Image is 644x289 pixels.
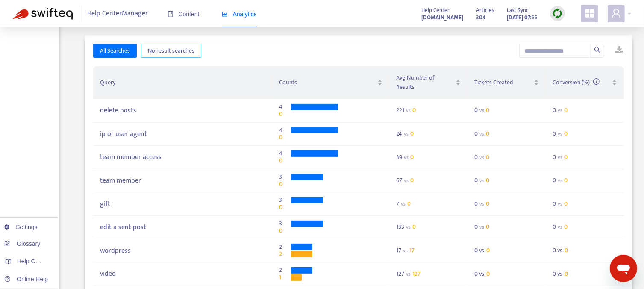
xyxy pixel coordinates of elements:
div: 0 [474,130,489,138]
span: vs [406,106,411,115]
span: 0 [486,222,489,232]
span: 0 [564,222,568,232]
div: 221 [396,107,416,114]
img: Swifteq [13,8,73,20]
span: 0 [279,181,288,188]
span: 0 [486,271,490,278]
span: 0 [486,199,489,209]
span: area-chart [222,11,228,17]
span: No result searches [148,46,194,56]
div: team member [100,177,265,185]
span: vs [558,153,562,162]
span: 17 [409,245,415,255]
span: appstore [585,8,595,18]
div: team member access [100,153,265,161]
th: Counts [272,66,390,99]
strong: [DOMAIN_NAME] [421,13,463,22]
div: edit a sent post [100,223,265,231]
span: vs [558,106,562,115]
span: vs [479,130,484,138]
th: Query [93,66,272,99]
span: vs [404,153,409,162]
span: 3 [279,197,288,204]
span: 0 [407,199,411,209]
div: 0 [553,154,568,161]
span: vs [401,200,406,208]
div: 17 [396,247,415,254]
span: vs [404,176,409,185]
button: All Searches [93,44,137,58]
th: Tickets Created [468,66,546,99]
span: vs [558,130,562,138]
span: 0 [279,111,288,118]
div: 7 [396,201,411,208]
div: 0 [474,107,489,114]
a: [DOMAIN_NAME] [421,12,463,22]
th: Avg Number of Results [389,66,468,99]
div: delete posts [100,106,265,115]
div: ip or user agent [100,130,265,138]
span: 4 [279,103,288,111]
div: 39 [396,154,414,161]
div: 0 [474,154,489,161]
button: No result searches [141,44,201,58]
div: 0 vs [553,247,617,254]
span: Last Sync [507,6,529,15]
span: 0 [410,129,414,139]
div: 0 [474,177,489,184]
span: vs [479,223,484,231]
span: 2 [279,251,288,258]
span: vs [479,106,484,115]
span: vs [403,246,408,255]
span: Help Center Manager [88,6,148,22]
div: wordpress [100,247,265,255]
span: 3 [279,220,288,227]
span: 4 [279,150,288,157]
a: Online Help [4,276,48,283]
span: Analytics [222,11,257,18]
div: video [100,270,265,278]
span: 4 [279,127,288,134]
span: 0 [279,134,288,141]
span: 0 [486,105,489,115]
div: 0 [474,224,489,231]
span: vs [479,200,484,208]
span: Help Center [421,6,450,15]
div: 0 [553,224,568,231]
span: 1 [279,274,288,281]
img: sync.dc5367851b00ba804db3.png [552,8,563,19]
span: 0 [564,152,568,162]
a: Glossary [4,240,40,247]
div: 67 [396,177,414,184]
span: search [594,47,601,53]
div: 0 vs [474,271,539,278]
span: 0 [279,227,288,235]
div: 0 [553,130,568,138]
div: 0 [553,177,568,184]
div: 0 vs [553,271,617,278]
span: All Searches [100,46,130,56]
div: 24 [396,130,414,138]
a: Settings [4,224,38,230]
span: vs [558,176,562,185]
span: 0 [410,175,414,185]
span: 0 [410,152,414,162]
span: 0 [486,175,489,185]
span: 0 [279,204,288,211]
div: 0 [553,107,568,114]
span: Counts [279,78,376,87]
div: 133 [396,224,416,231]
span: 2 [279,267,288,274]
span: Avg Number of Results [396,73,454,92]
div: 127 [396,271,421,278]
span: 0 [564,175,568,185]
div: gift [100,200,265,208]
span: 0 [486,129,489,139]
span: 0 [412,105,416,115]
span: vs [406,270,411,278]
strong: [DATE] 07:55 [507,13,537,22]
span: 127 [412,269,421,279]
span: vs [404,130,409,138]
span: book [168,11,173,17]
div: 0 [474,201,489,208]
